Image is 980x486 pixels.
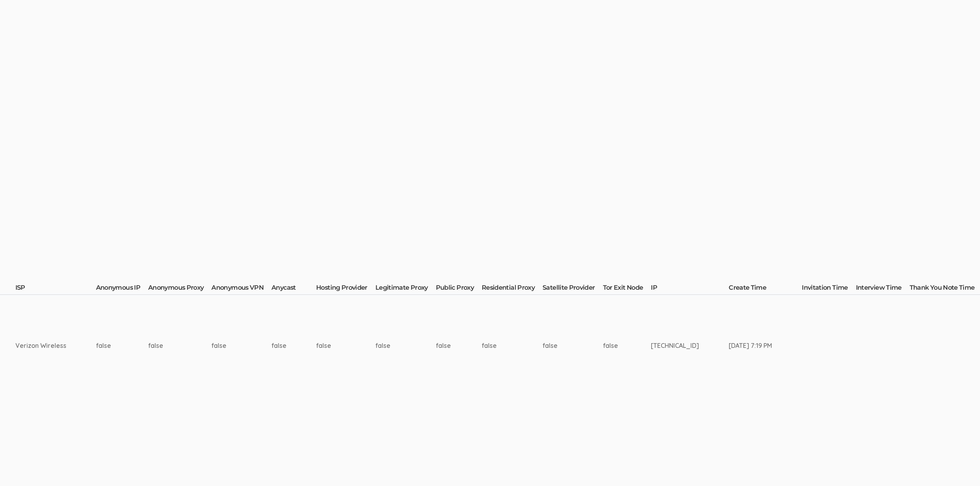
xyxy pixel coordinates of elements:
[96,295,148,397] td: false
[802,283,856,294] th: Invitation Time
[316,295,375,397] td: false
[940,448,980,486] iframe: Chat Widget
[603,283,651,294] th: Tor Exit Node
[375,295,436,397] td: false
[482,283,543,294] th: Residential Proxy
[436,283,482,294] th: Public Proxy
[211,295,271,397] td: false
[603,295,651,397] td: false
[543,283,603,294] th: Satellite Provider
[651,295,729,397] td: [TECHNICAL_ID]
[148,295,211,397] td: false
[543,295,603,397] td: false
[148,283,211,294] th: Anonymous Proxy
[651,283,729,294] th: IP
[856,283,910,294] th: Interview Time
[271,283,316,294] th: Anycast
[96,283,148,294] th: Anonymous IP
[436,295,482,397] td: false
[316,283,375,294] th: Hosting Provider
[482,295,543,397] td: false
[15,283,96,294] th: ISP
[271,295,316,397] td: false
[729,341,772,350] div: [DATE] 7:19 PM
[15,295,96,397] td: Verizon Wireless
[375,283,436,294] th: Legitimate Proxy
[211,283,271,294] th: Anonymous VPN
[729,283,802,294] th: Create Time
